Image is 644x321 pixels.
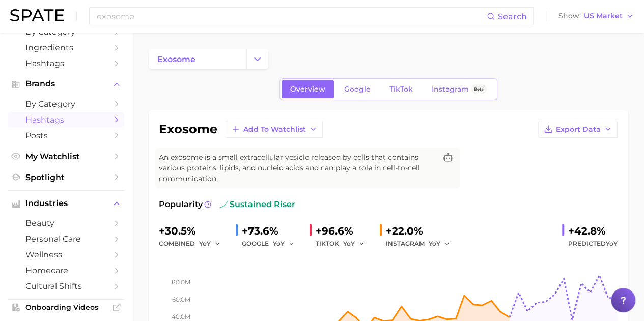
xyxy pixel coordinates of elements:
[25,281,107,291] span: cultural shifts
[243,125,306,134] span: Add to Watchlist
[8,149,124,164] a: My Watchlist
[199,238,221,250] button: YoY
[246,49,268,69] button: Change Category
[8,112,124,128] a: Hashtags
[584,13,623,19] span: US Market
[343,238,365,250] button: YoY
[344,85,371,94] span: Google
[159,223,228,239] div: +30.5%
[432,85,469,94] span: Instagram
[290,85,325,94] span: Overview
[474,85,484,94] span: Beta
[389,85,413,94] span: TikTok
[316,238,372,250] div: TIKTOK
[429,238,451,250] button: YoY
[538,121,618,138] button: Export Data
[8,76,124,92] button: Brands
[568,238,618,250] span: Predicted
[498,12,527,21] span: Search
[8,215,124,231] a: beauty
[423,80,495,98] a: InstagramBeta
[149,49,246,69] a: exosome
[8,196,124,211] button: Industries
[159,198,203,211] span: Popularity
[219,198,295,211] span: sustained riser
[556,10,636,23] button: ShowUS Market
[25,234,107,244] span: personal care
[159,123,217,135] h1: exosome
[8,96,124,112] a: by Category
[226,121,323,138] button: Add to Watchlist
[8,169,124,185] a: Spotlight
[273,239,285,248] span: YoY
[316,223,372,239] div: +96.6%
[381,80,422,98] a: TikTok
[282,80,334,98] a: Overview
[606,240,618,247] span: YoY
[25,99,107,109] span: by Category
[429,239,440,248] span: YoY
[219,200,228,209] img: sustained riser
[10,9,64,21] img: SPATE
[25,218,107,228] span: beauty
[25,250,107,259] span: wellness
[157,54,195,64] span: exosome
[8,40,124,55] a: Ingredients
[25,266,107,275] span: homecare
[8,262,124,278] a: homecare
[25,303,107,312] span: Onboarding Videos
[25,172,107,182] span: Spotlight
[25,59,107,68] span: Hashtags
[8,55,124,71] a: Hashtags
[8,300,124,315] a: Onboarding Videos
[386,238,457,250] div: INSTAGRAM
[386,223,457,239] div: +22.0%
[25,43,107,52] span: Ingredients
[556,125,601,134] span: Export Data
[8,128,124,143] a: Posts
[159,238,228,250] div: combined
[96,8,487,25] input: Search here for a brand, industry, or ingredient
[242,223,301,239] div: +73.6%
[159,152,436,184] span: An exosome is a small extracellular vesicle released by cells that contains various proteins, lip...
[8,231,124,247] a: personal care
[568,223,618,239] div: +42.8%
[25,152,107,161] span: My Watchlist
[25,115,107,125] span: Hashtags
[273,238,295,250] button: YoY
[25,199,107,208] span: Industries
[25,79,107,89] span: Brands
[242,238,301,250] div: GOOGLE
[25,131,107,140] span: Posts
[8,278,124,294] a: cultural shifts
[558,13,581,19] span: Show
[8,247,124,262] a: wellness
[343,239,355,248] span: YoY
[335,80,379,98] a: Google
[199,239,211,248] span: YoY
